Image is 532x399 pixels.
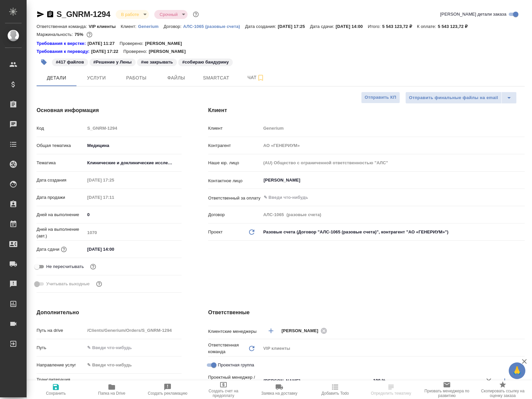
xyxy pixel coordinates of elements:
button: Срочный [158,12,180,17]
button: Добавить [497,373,513,389]
p: Проверено: [123,48,149,55]
span: Файлы [160,74,192,82]
p: Код [37,125,85,132]
p: Проектный менеджер / Процент участия [208,374,261,387]
input: ✎ Введи что-нибудь [263,194,500,201]
svg: Подписаться [257,74,265,82]
div: Нажми, чтобы открыть папку с инструкцией [37,40,87,47]
input: Пустое поле [85,123,182,133]
span: Услуги [80,74,112,82]
button: Open [521,197,522,198]
button: Сохранить [28,380,84,399]
button: Заявка на доставку [251,380,307,399]
div: VIP клиенты [261,343,525,354]
span: Проектная группа [218,362,254,368]
button: Отправить финальные файлы на email [405,92,502,104]
span: Заявка на доставку [261,391,297,396]
span: Призвать менеджера по развитию [423,389,471,398]
div: ✎ Введи что-нибудь [85,359,182,371]
button: Скопировать ссылку на оценку заказа [475,380,531,399]
button: Определить тематику [363,380,419,399]
p: Дата продажи [37,194,85,201]
p: Клиентские менеджеры [208,328,261,335]
button: Создать счет на предоплату [196,380,251,399]
p: #собираю бандурину [182,59,229,66]
input: ✎ Введи что-нибудь [85,244,143,254]
button: Добавить тэг [37,55,51,69]
span: Определить тематику [371,391,411,396]
p: Договор: [164,24,183,29]
div: В работе [116,10,149,19]
span: Детали [41,74,72,82]
span: Работы [120,74,152,82]
p: Маржинальность: [37,32,74,37]
p: Проект [208,229,223,235]
button: Призвать менеджера по развитию [419,380,475,399]
p: Дней на выполнение (авт.) [37,226,85,239]
p: Путь [37,344,85,351]
a: S_GNRM-1294 [57,10,110,19]
input: Пустое поле [85,175,143,185]
span: Чат [240,73,272,82]
button: 1058252.15 RUB; 38080.00 UAH; [85,30,94,39]
div: [PERSON_NAME] [282,327,330,335]
span: Создать счет на предоплату [199,389,247,398]
span: Решение у Лены [89,59,137,65]
p: Ответственная команда: [37,24,89,29]
div: Медицина [85,140,182,151]
span: собираю бандурину [178,59,233,65]
span: 417 файлов [51,59,89,65]
button: Скопировать ссылку для ЯМессенджера [37,10,45,18]
p: VIP клиенты [89,24,121,29]
input: ✎ Введи что-нибудь [85,378,182,388]
span: Учитывать выходные [46,281,90,287]
p: [PERSON_NAME] [145,40,187,47]
button: 🙏 [509,362,525,379]
button: Отправить КП [361,92,400,103]
p: [DATE] 17:25 [278,24,310,29]
button: Скопировать ссылку [46,10,54,18]
div: Разовые счета (Договор "АЛС-1065 (разовые счета)", контрагент "АО «ГЕНЕРИУМ»") [261,226,525,238]
p: #не закрывать [141,59,173,66]
input: Пустое поле [261,210,525,219]
input: ✎ Введи что-нибудь [85,343,182,352]
input: Пустое поле [85,193,143,202]
a: АЛС-1065 (разовые счета) [183,23,245,29]
div: split button [405,92,517,104]
input: ✎ Введи что-нибудь [371,376,481,385]
button: Добавить менеджера [263,323,279,339]
p: К оплате: [417,24,438,29]
span: Отправить КП [365,94,396,101]
a: Generium [138,23,164,29]
p: 5 543 123,72 ₽ [438,24,472,29]
button: Open [521,180,522,181]
p: [DATE] 11:27 [87,40,120,47]
span: Отправить финальные файлы на email [409,94,498,102]
h4: Ответственные [208,309,525,317]
span: [PERSON_NAME] [282,328,323,334]
p: Направление услуг [37,362,85,368]
p: Контрагент [208,142,261,149]
input: Пустое поле [261,123,525,133]
p: Транслитерация названий [37,376,85,390]
span: [PERSON_NAME] детали заказа [440,11,506,18]
p: #417 файлов [56,59,84,66]
span: Smartcat [200,74,232,82]
span: 🙏 [511,364,523,378]
p: [DATE] 17:22 [91,48,123,55]
p: Дата создания: [245,24,278,29]
p: Тематика [37,160,85,166]
input: Пустое поле [261,141,525,150]
button: В работе [119,12,141,17]
p: Generium [138,24,164,29]
p: 5 543 123,72 ₽ [382,24,417,29]
p: [PERSON_NAME] [149,48,191,55]
input: Пустое поле [85,228,182,237]
p: Итого: [368,24,382,29]
div: В работе [154,10,188,19]
button: Включи, если не хочешь, чтобы указанная дата сдачи изменилась после переставления заказа в 'Подтв... [89,262,97,271]
p: 75% [74,32,85,37]
button: Open [521,330,522,332]
p: Дата сдачи [37,246,60,253]
h4: Основная информация [37,106,182,114]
